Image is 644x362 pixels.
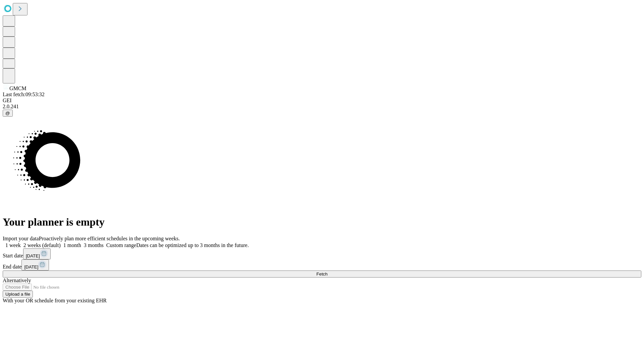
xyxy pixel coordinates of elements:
[3,298,107,303] span: With your OR schedule from your existing EHR
[5,242,21,248] span: 1 week
[3,216,641,228] h1: Your planner is empty
[84,242,104,248] span: 3 months
[39,236,180,241] span: Proactively plan more efficient schedules in the upcoming weeks.
[3,104,641,110] div: 2.0.241
[3,259,641,270] div: End date
[136,242,249,248] span: Dates can be optimized up to 3 months in the future.
[3,248,641,259] div: Start date
[26,253,40,258] span: [DATE]
[23,248,51,259] button: [DATE]
[3,278,31,283] span: Alternatively
[5,111,10,116] span: @
[23,242,61,248] span: 2 weeks (default)
[3,92,45,97] span: Last fetch: 09:53:32
[3,291,33,298] button: Upload a file
[3,270,641,278] button: Fetch
[3,98,641,104] div: GEI
[24,264,38,269] span: [DATE]
[9,85,26,91] span: GMCM
[21,259,49,270] button: [DATE]
[316,271,327,277] span: Fetch
[3,236,39,241] span: Import your data
[106,242,136,248] span: Custom range
[3,110,13,117] button: @
[63,242,81,248] span: 1 month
